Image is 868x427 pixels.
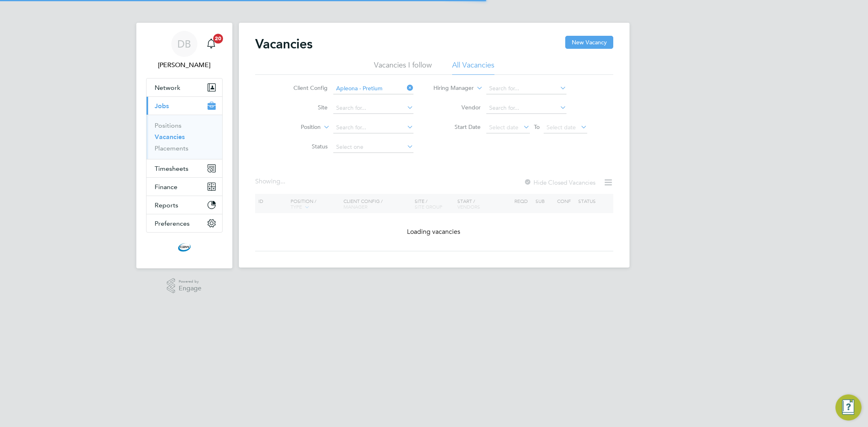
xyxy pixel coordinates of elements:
span: Timesheets [155,165,188,172]
input: Select one [333,142,413,153]
a: 20 [203,31,219,57]
span: Finance [155,183,177,191]
input: Search for... [486,83,566,94]
h2: Vacancies [255,36,313,52]
div: Jobs [146,115,222,159]
button: Reports [146,196,222,214]
button: Preferences [146,214,222,232]
a: Powered byEngage [167,278,201,294]
nav: Main navigation [136,23,232,268]
span: Select date [489,124,518,131]
span: Select date [547,124,576,131]
label: Status [281,143,328,150]
span: Reports [155,201,178,209]
label: Hide Closed Vacancies [524,179,595,186]
input: Search for... [333,122,413,133]
span: Powered by [179,278,201,285]
li: All Vacancies [452,60,494,75]
li: Vacancies I follow [374,60,432,75]
a: Go to home page [146,241,223,254]
a: Positions [155,122,181,129]
button: Finance [146,178,222,196]
input: Search for... [333,102,413,114]
span: DB [177,39,191,49]
span: To [531,122,542,132]
div: Showing [255,177,287,186]
span: 20 [213,34,223,44]
button: Timesheets [146,159,222,177]
a: Vacancies [155,133,185,141]
label: Start Date [434,123,481,131]
input: Search for... [333,83,413,94]
label: Hiring Manager [427,84,474,92]
span: Daniel Barber [146,60,223,70]
button: Jobs [146,97,222,115]
a: Placements [155,144,188,152]
span: Jobs [155,102,169,110]
label: Client Config [281,84,328,91]
input: Search for... [486,102,566,114]
button: Network [146,78,222,96]
label: Position [274,123,321,131]
button: Engage Resource Center [835,394,861,420]
label: Vendor [434,104,481,111]
span: ... [280,177,285,185]
button: New Vacancy [565,36,613,49]
a: DB[PERSON_NAME] [146,31,223,70]
span: Preferences [155,220,190,227]
span: Engage [179,285,201,292]
img: cbwstaffingsolutions-logo-retina.png [178,241,191,254]
label: Site [281,104,328,111]
span: Network [155,84,180,91]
